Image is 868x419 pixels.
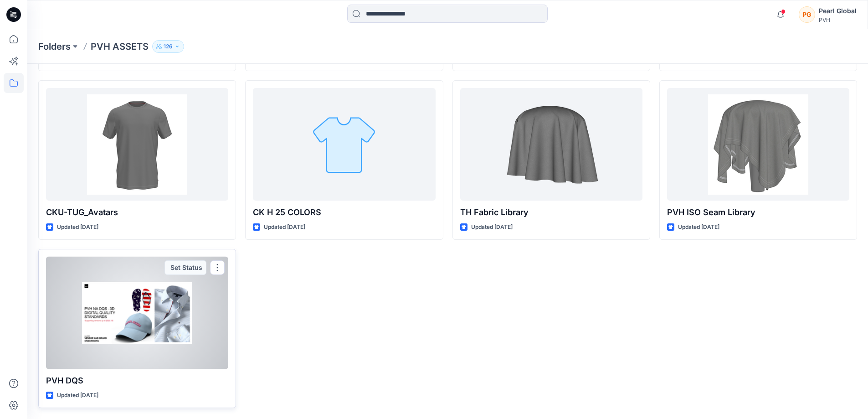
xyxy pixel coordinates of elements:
p: CK H 25 COLORS [253,206,435,219]
div: PVH [819,16,857,23]
p: Updated [DATE] [57,391,98,400]
a: TH Fabric Library [460,88,642,201]
p: TH Fabric Library [460,206,642,219]
p: PVH DQS [46,374,228,387]
a: PVH DQS [46,257,228,369]
button: 126 [152,40,184,53]
p: Updated [DATE] [471,222,513,232]
p: Updated [DATE] [678,222,719,232]
a: PVH ISO Seam Library [667,88,849,201]
p: 126 [164,41,173,52]
p: Updated [DATE] [57,222,98,232]
div: Pearl Global [819,5,857,16]
a: CKU-TUG_Avatars [46,88,228,201]
div: PG [799,6,815,23]
p: Updated [DATE] [264,222,305,232]
a: CK H 25 COLORS [253,88,435,201]
p: CKU-TUG_Avatars [46,206,228,219]
a: Folders [38,40,71,53]
p: PVH ISO Seam Library [667,206,849,219]
p: PVH ASSETS [91,40,149,53]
